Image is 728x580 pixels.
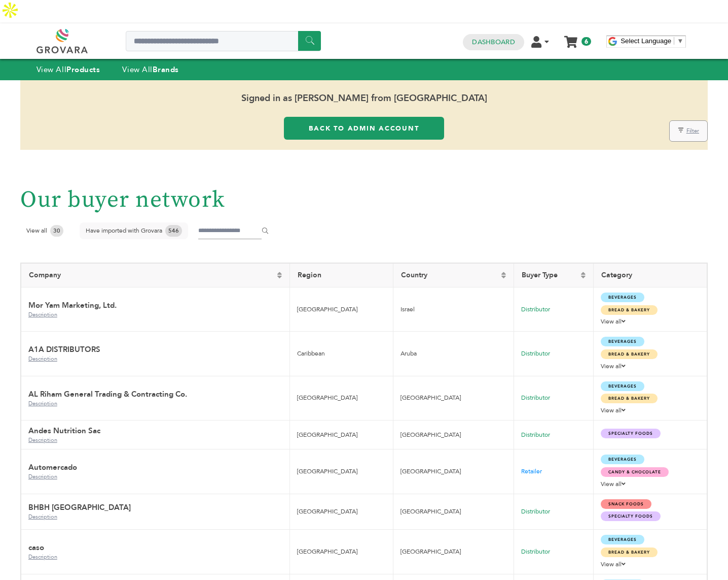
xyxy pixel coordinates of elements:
span: Specialty Foods [601,429,661,438]
span: Bread & Bakery [601,349,658,359]
span: Snack Foods [601,499,651,509]
td: Distributor [514,287,593,331]
td: [GEOGRAPHIC_DATA] [289,530,393,574]
span: Description [28,436,282,444]
a: Mor Yam Marketing, Ltd. [28,300,117,310]
span: View all [601,480,626,488]
th: Category [593,263,707,287]
td: [GEOGRAPHIC_DATA] [289,494,393,530]
span: Beverages [601,337,644,346]
span: Beverages [601,455,644,464]
span: Beverages [601,535,644,544]
span: Description [28,473,282,480]
td: [GEOGRAPHIC_DATA] [393,420,514,449]
span: View all [601,560,626,568]
td: Distributor [514,376,593,420]
span: 546 [165,225,182,237]
td: [GEOGRAPHIC_DATA] [289,376,393,420]
a: My Cart [565,33,577,43]
span: View all [601,362,626,370]
span: Specialty Foods [601,511,661,521]
a: AL Riham General Trading & Contracting Co. [28,389,187,399]
div: View all [20,222,69,239]
strong: Products [66,65,100,75]
td: [GEOGRAPHIC_DATA] [393,494,514,530]
span: 6 [581,37,591,46]
span: Description [28,513,282,521]
span: Bread & Bakery [601,394,658,403]
td: [GEOGRAPHIC_DATA] [289,420,393,449]
a: Country [401,270,506,280]
td: [GEOGRAPHIC_DATA] [393,530,514,574]
span: Filter [678,127,699,135]
strong: Brands [153,65,179,75]
a: Back to Admin Account [284,117,444,140]
td: Distributor [514,332,593,376]
a: A1A DISTRIBUTORS [28,344,100,355]
td: Caribbean [289,332,393,376]
a: Company [29,270,282,280]
td: [GEOGRAPHIC_DATA] [289,287,393,331]
a: View AllProducts [37,65,100,75]
a: Automercado [28,462,77,472]
a: View AllBrands [122,65,179,75]
span: View all [601,406,626,414]
span: Description [28,355,282,363]
th: Region [289,263,393,287]
div: Have imported with Grovara [80,222,188,239]
td: Distributor [514,530,593,574]
span: Bread & Bakery [601,305,658,315]
a: caso [28,542,44,553]
td: Israel [393,287,514,331]
span: 30 [50,225,63,237]
span: Signed in as [PERSON_NAME] from [GEOGRAPHIC_DATA] [20,80,708,117]
span: Description [28,400,282,407]
span: Description [28,553,282,561]
span: Bread & Bakery [601,547,658,557]
span: Description [28,311,282,318]
a: Dashboard [472,38,515,47]
a: Buyer Type [522,270,586,280]
td: Retailer [514,449,593,494]
span: Beverages [601,293,644,302]
a: BHBH [GEOGRAPHIC_DATA] [28,502,131,512]
span: Candy & Chocolate [601,467,669,477]
h1: Our buyer network [20,150,708,222]
td: Aruba [393,332,514,376]
span: ▼ [677,37,683,45]
span: Beverages [601,381,644,391]
td: [GEOGRAPHIC_DATA] [289,449,393,494]
td: Distributor [514,420,593,449]
span: Select Language [621,37,671,45]
td: [GEOGRAPHIC_DATA] [393,376,514,420]
input: Search a product or brand... [126,31,321,51]
span: View all [601,317,626,326]
a: Andes Nutrition Sac [28,426,100,436]
td: [GEOGRAPHIC_DATA] [393,449,514,494]
td: Distributor [514,494,593,530]
a: Select Language​ [621,37,683,45]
